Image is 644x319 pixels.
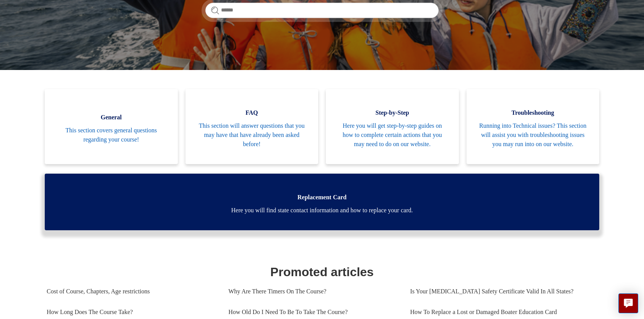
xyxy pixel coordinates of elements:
[467,89,600,164] a: Troubleshooting Running into Technical issues? This section will assist you with troubleshooting ...
[205,3,439,18] input: Search
[56,113,166,122] span: General
[337,121,447,149] span: Here you will get step-by-step guides on how to complete certain actions that you may need to do ...
[197,108,307,117] span: FAQ
[228,281,398,302] a: Why Are There Timers On The Course?
[56,193,588,202] span: Replacement Card
[47,263,597,281] h1: Promoted articles
[326,89,459,164] a: Step-by-Step Here you will get step-by-step guides on how to complete certain actions that you ma...
[478,108,588,117] span: Troubleshooting
[45,174,599,230] a: Replacement Card Here you will find state contact information and how to replace your card.
[56,206,588,215] span: Here you will find state contact information and how to replace your card.
[197,121,307,149] span: This section will answer questions that you may have that have already been asked before!
[185,89,319,164] a: FAQ This section will answer questions that you may have that have already been asked before!
[618,293,638,313] button: Live chat
[45,89,178,164] a: General This section covers general questions regarding your course!
[337,108,447,117] span: Step-by-Step
[56,126,166,144] span: This section covers general questions regarding your course!
[47,281,217,302] a: Cost of Course, Chapters, Age restrictions
[478,121,588,149] span: Running into Technical issues? This section will assist you with troubleshooting issues you may r...
[410,281,592,302] a: Is Your [MEDICAL_DATA] Safety Certificate Valid In All States?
